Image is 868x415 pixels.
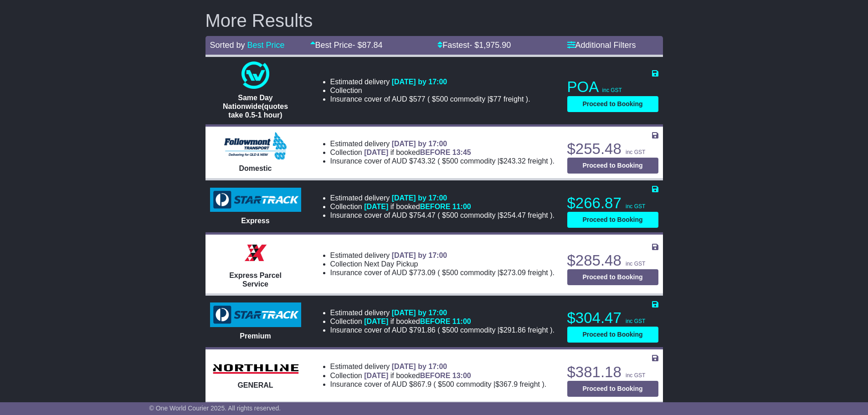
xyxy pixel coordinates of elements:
[330,86,530,95] li: Collection
[330,95,426,103] span: Insurance cover of AUD $
[440,269,550,277] span: $ $
[330,260,555,268] li: Collection
[626,149,645,155] span: inc GST
[567,381,658,397] button: Proceed to Booking
[420,318,451,325] span: BEFORE
[442,380,454,388] span: 500
[420,203,451,210] span: BEFORE
[503,269,526,277] span: 273.09
[224,132,287,159] img: Followmont Transport: Domestic
[493,380,495,388] span: |
[567,78,658,96] p: POA
[567,251,658,270] p: $285.48
[392,251,447,259] span: [DATE] by 17:00
[330,371,547,380] li: Collection
[479,41,511,50] span: 1,975.90
[452,318,471,325] span: 11:00
[436,95,448,103] span: 500
[330,77,530,86] li: Estimated delivery
[433,380,546,389] span: ( ).
[392,194,447,202] span: [DATE] by 17:00
[498,326,499,334] span: |
[413,157,436,165] span: 743.32
[567,140,658,158] p: $255.48
[446,211,458,219] span: 500
[446,269,458,277] span: 500
[503,95,524,103] span: Freight
[437,268,555,277] span: ( ).
[503,211,526,219] span: 254.47
[499,380,518,388] span: 367.9
[413,380,431,388] span: 867.9
[229,272,282,288] span: Express Parcel Service
[446,326,458,334] span: 500
[392,78,447,86] span: [DATE] by 17:00
[413,211,436,219] span: 754.47
[210,41,245,50] span: Sorted by
[452,203,471,210] span: 11:00
[460,211,495,219] span: Commodity
[362,41,383,50] span: 87.84
[330,194,555,202] li: Estimated delivery
[210,302,301,327] img: StarTrack: Premium
[330,380,431,389] span: Insurance cover of AUD $
[488,95,489,103] span: |
[493,95,502,103] span: 77
[437,41,511,50] a: Fastest- $1,975.90
[460,269,495,277] span: Commodity
[241,61,269,89] img: One World Courier: Same Day Nationwide(quotes take 0.5-1 hour)
[567,194,658,212] p: $266.87
[330,268,436,277] span: Insurance cover of AUD $
[450,95,485,103] span: Commodity
[420,149,451,156] span: BEFORE
[626,372,645,379] span: inc GST
[330,362,547,371] li: Estimated delivery
[436,380,542,388] span: $ $
[330,148,555,157] li: Collection
[392,140,447,148] span: [DATE] by 17:00
[364,149,471,156] span: if booked
[353,41,383,50] span: - $
[330,308,555,317] li: Estimated delivery
[520,380,540,388] span: Freight
[528,157,548,165] span: Freight
[237,381,273,389] span: GENERAL
[626,203,645,210] span: inc GST
[567,158,658,174] button: Proceed to Booking
[503,326,526,334] span: 291.86
[567,327,658,343] button: Proceed to Booking
[440,326,550,334] span: $ $
[223,94,288,119] span: Same Day Nationwide(quotes take 0.5-1 hour)
[364,318,471,325] span: if booked
[413,326,436,334] span: 791.86
[602,87,622,93] span: inc GST
[503,157,526,165] span: 243.32
[210,188,301,212] img: StarTrack: Express
[528,269,548,277] span: Freight
[310,41,383,50] a: Best Price- $87.84
[149,405,281,412] span: © One World Courier 2025. All rights reserved.
[460,157,495,165] span: Commodity
[364,203,388,210] span: [DATE]
[330,251,555,260] li: Estimated delivery
[241,217,269,225] span: Express
[330,211,436,220] span: Insurance cover of AUD $
[330,157,436,165] span: Insurance cover of AUD $
[413,95,426,103] span: 577
[452,372,471,379] span: 13:00
[528,326,548,334] span: Freight
[427,95,530,103] span: ( ).
[392,309,447,317] span: [DATE] by 17:00
[469,41,511,50] span: - $
[498,211,499,219] span: |
[626,261,645,267] span: inc GST
[567,269,658,285] button: Proceed to Booking
[437,326,555,334] span: ( ).
[440,157,550,165] span: $ $
[364,372,388,379] span: [DATE]
[430,95,526,103] span: $ $
[240,332,271,340] span: Premium
[364,149,388,156] span: [DATE]
[364,318,388,325] span: [DATE]
[456,380,491,388] span: Commodity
